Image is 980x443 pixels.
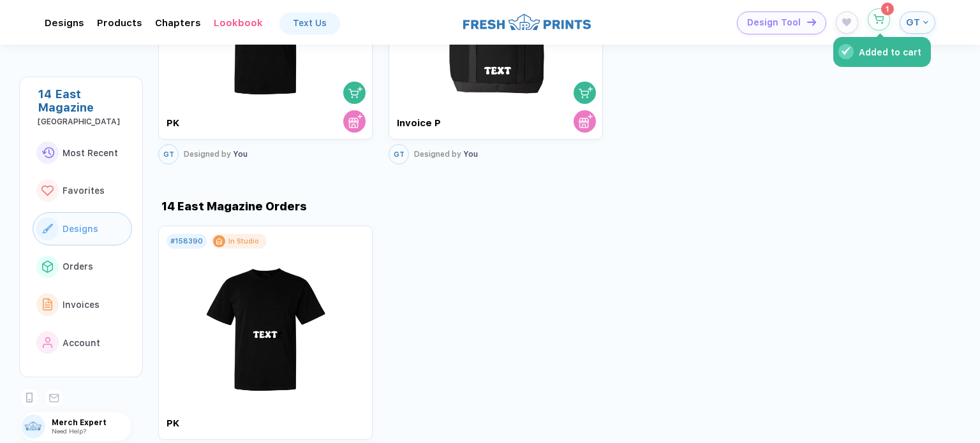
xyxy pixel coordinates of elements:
[163,150,174,159] span: GT
[158,144,179,164] button: GT
[63,148,118,158] span: Most Recent
[747,17,801,28] span: Design Tool
[348,114,362,128] img: store cart
[97,17,142,29] div: ProductsToggle dropdown menu
[45,17,84,29] div: DesignsToggle dropdown menu
[228,237,259,245] div: In Studio
[280,13,339,33] a: Text Us
[33,212,132,245] button: link to iconDesigns
[42,224,53,233] img: link to icon
[43,298,53,310] img: link to icon
[463,12,591,32] img: logo
[343,82,366,104] button: shopping cart
[155,17,201,29] div: ChaptersToggle dropdown menu chapters
[21,414,45,439] img: user profile
[184,150,231,159] span: Designed by
[170,237,203,245] div: # 158390
[574,110,596,133] button: store cart
[42,261,53,272] img: link to icon
[214,17,263,29] div: LookbookToggle dropdown menu chapters
[52,427,86,435] span: Need Help?
[389,144,409,164] button: GT
[397,117,503,129] div: Invoice P
[414,150,478,159] div: You
[807,18,816,25] img: icon
[293,18,327,28] div: Text Us
[194,249,338,398] img: 3931c7a5-4501-4546-8836-f78d2bce38e3_nt_front_1756892474937.jpg
[33,251,132,284] button: link to iconOrders
[167,117,273,129] div: PK
[63,185,105,196] span: Favorites
[579,114,593,128] img: store cart
[868,8,890,31] button: Added to cart
[900,11,935,34] button: GT
[38,117,132,126] div: Abilene Christian University
[414,150,461,159] span: Designed by
[41,185,54,196] img: link to icon
[43,337,53,349] img: link to icon
[886,5,889,13] span: 1
[214,17,263,29] div: Lookbook
[184,150,248,159] div: You
[906,17,920,28] span: GT
[167,418,262,429] div: PK
[737,11,826,34] button: Design Toolicon
[881,3,894,15] sup: 1
[63,338,100,348] span: Account
[52,418,131,427] span: Merch Expert
[859,48,921,57] div: Added to cart
[41,147,54,158] img: link to icon
[33,174,132,207] button: link to iconFavorites
[63,224,98,234] span: Designs
[33,326,132,359] button: link to iconAccount
[158,200,307,213] div: 14 East Magazine Orders
[63,261,93,272] span: Orders
[574,82,596,104] button: shopping cart
[33,288,132,321] button: link to iconInvoices
[394,150,405,159] span: GT
[33,136,132,170] button: link to iconMost Recent
[579,85,593,99] img: shopping cart
[38,87,132,114] div: 14 East Magazine
[343,110,366,133] button: store cart
[63,300,100,310] span: Invoices
[348,85,362,99] img: shopping cart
